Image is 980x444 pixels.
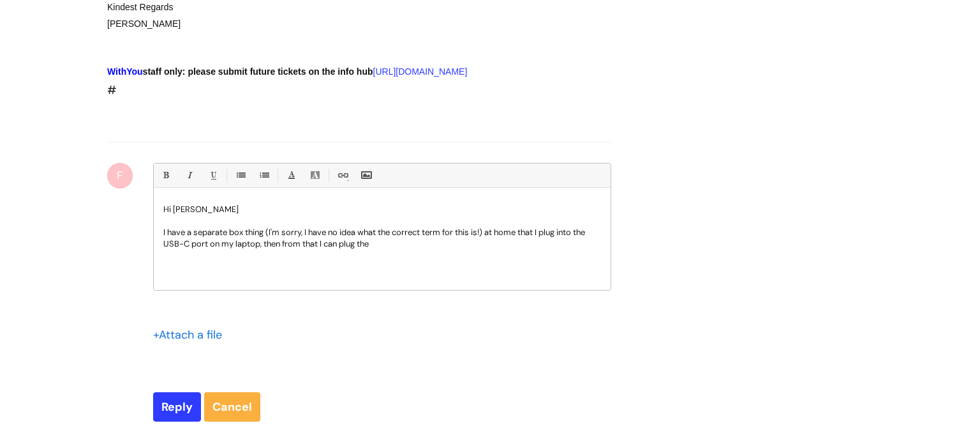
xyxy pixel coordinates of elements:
[158,167,174,183] a: Bold (Ctrl-B)
[163,204,601,215] p: Hi [PERSON_NAME]
[205,167,221,183] a: Underline(Ctrl-U)
[107,16,565,32] div: [PERSON_NAME]
[153,392,201,422] input: Reply
[358,167,374,183] a: Insert Image...
[107,66,373,77] strong: staff only: please submit future tickets on the info hub
[373,66,468,77] a: [URL][DOMAIN_NAME]
[334,167,350,183] a: Link
[163,227,601,250] p: I have a separate box thing (I'm sorry, I have no idea what the correct term for this is!) at hom...
[283,167,299,183] a: Font Color
[307,167,323,183] a: Back Color
[153,325,230,345] div: Attach a file
[107,66,143,77] span: WithYou
[256,167,272,183] a: 1. Ordered List (Ctrl-Shift-8)
[232,167,248,183] a: • Unordered List (Ctrl-Shift-7)
[181,167,197,183] a: Italic (Ctrl-I)
[204,392,260,422] a: Cancel
[107,163,133,188] div: F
